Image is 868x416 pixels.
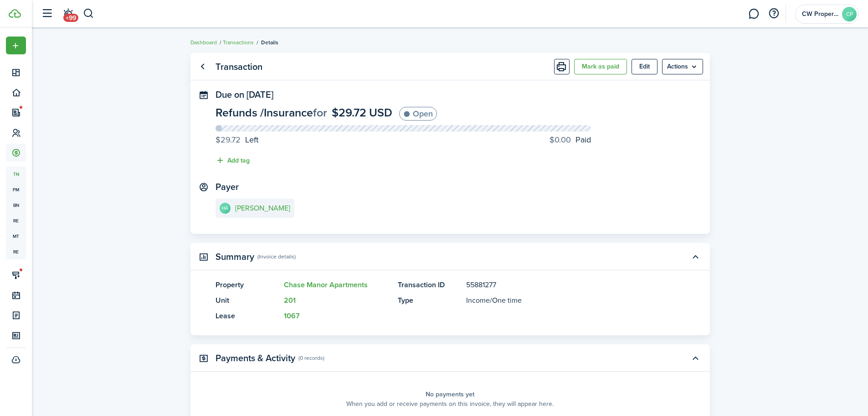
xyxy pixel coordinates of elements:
[216,62,262,72] panel-main-title: Transaction
[398,295,462,306] panel-main-title: Type
[63,14,78,22] span: +99
[216,88,273,101] span: Due on [DATE]
[223,38,254,47] a: Transactions
[216,182,239,192] panel-main-title: Payer
[235,204,290,212] e-details-info-title: [PERSON_NAME]
[216,353,295,363] panel-main-title: Payments & Activity
[554,59,570,74] button: Print
[216,104,313,121] span: Refunds / Insurance
[284,279,368,290] a: Chase Manor Apartments
[216,311,279,321] panel-main-title: Lease
[332,104,392,121] span: $29.72 USD
[466,295,657,306] panel-main-description: /
[662,59,703,74] button: Open menu
[257,253,296,261] panel-main-subtitle: (Invoice details)
[284,311,300,321] a: 1067
[6,213,26,228] a: re
[399,107,437,121] status: Open
[466,279,657,290] panel-main-description: 55881277
[6,166,26,182] a: tn
[842,7,857,21] avatar-text: CP
[216,279,279,290] panel-main-title: Property
[6,182,26,197] a: pm
[190,38,217,47] a: Dashboard
[216,295,279,306] panel-main-title: Unit
[59,2,77,26] a: Notifications
[398,279,462,290] panel-main-title: Transaction ID
[216,252,254,262] panel-main-title: Summary
[83,6,94,21] button: Search
[6,197,26,213] a: bn
[688,249,703,264] button: Toggle accordion
[6,37,26,54] button: Open menu
[574,59,627,74] button: Mark as paid
[346,399,554,409] panel-main-placeholder-description: When you add or receive payments on this invoice, they will appear here.
[216,199,294,218] a: HA[PERSON_NAME]
[745,2,762,26] a: Messaging
[492,295,522,305] span: One time
[220,203,231,214] avatar-text: HA
[284,295,296,305] a: 201
[802,11,838,17] span: CW Properties
[261,38,278,47] span: Details
[190,279,710,335] panel-main-body: Toggle accordion
[298,354,324,362] panel-main-subtitle: (0 records)
[313,104,327,121] span: for
[6,228,26,244] a: mt
[688,350,703,366] button: Toggle accordion
[632,59,657,74] button: Edit
[195,59,211,74] a: Go back
[662,59,703,74] menu-btn: Actions
[766,6,781,21] button: Open resource center
[216,134,258,146] progress-caption-label: Left
[216,155,250,166] button: Add tag
[550,134,571,146] progress-caption-label-value: $0.00
[216,134,241,146] progress-caption-label-value: $29.72
[38,5,56,22] button: Open sidebar
[6,244,26,259] a: re
[466,295,490,305] span: Income
[426,390,474,399] panel-main-placeholder-title: No payments yet
[550,134,591,146] progress-caption-label: Paid
[9,9,21,18] img: TenantCloud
